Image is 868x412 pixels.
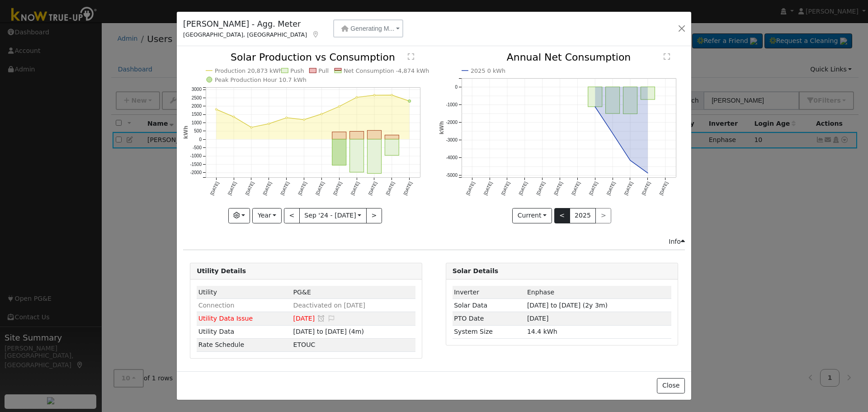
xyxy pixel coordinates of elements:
span: ID: 17075034, authorized: 07/17/25 [293,289,311,296]
text: 2000 [192,104,202,109]
rect: onclick="" [641,87,655,99]
text: [DATE] [500,181,510,196]
circle: onclick="" [593,105,597,109]
text: -3000 [446,137,458,142]
text: [DATE] [606,181,616,196]
circle: onclick="" [408,100,411,103]
circle: onclick="" [391,95,393,96]
span: [DATE] [527,315,549,322]
text: -4000 [446,156,458,161]
text: kWh [439,121,445,135]
td: PTO Date [453,312,526,325]
span: Utility Data Issue [198,315,253,322]
text:  [408,53,414,60]
text: 2500 [192,95,202,100]
text: [DATE] [280,181,290,196]
button: Current [512,208,552,223]
text: -2000 [446,120,458,125]
rect: onclick="" [385,135,399,139]
text: [DATE] [297,181,307,196]
text: [DATE] [518,181,528,196]
span: [GEOGRAPHIC_DATA], [GEOGRAPHIC_DATA] [183,31,307,38]
span: [DATE] to [DATE] (4m) [293,328,364,335]
text: -500 [193,145,202,150]
td: Utility Data [197,325,292,338]
button: Close [657,378,684,393]
text: [DATE] [368,181,378,196]
text: 1500 [192,112,202,117]
text: [DATE] [332,181,343,196]
circle: onclick="" [646,171,650,175]
span: [DATE] [293,315,315,322]
text: [DATE] [227,181,237,196]
text: [DATE] [385,181,396,196]
text: kWh [183,126,189,139]
circle: onclick="" [286,117,288,119]
text: [DATE] [571,181,581,196]
text: Peak Production Hour 10.7 kWh [215,76,307,83]
text: [DATE] [535,181,546,196]
circle: onclick="" [356,97,358,99]
text: -5000 [446,173,458,178]
rect: onclick="" [332,132,346,139]
text: [DATE] [553,181,563,196]
circle: onclick="" [628,159,632,162]
text: [DATE] [623,181,633,196]
rect: onclick="" [588,87,602,107]
text: 3000 [192,87,202,92]
rect: onclick="" [385,139,399,156]
text: [DATE] [245,181,255,196]
text: Annual Net Consumption [506,52,631,63]
text: [DATE] [209,181,220,196]
circle: onclick="" [233,116,235,118]
circle: onclick="" [250,127,252,128]
rect: onclick="" [350,132,364,139]
rect: onclick="" [368,131,382,140]
text: [DATE] [262,181,273,196]
circle: onclick="" [611,132,614,135]
span: Deactivated on [DATE] [293,302,365,309]
strong: Solar Details [453,267,498,275]
div: Info [669,237,685,246]
text: 500 [194,129,202,134]
text: Push [290,67,304,74]
text: [DATE] [403,181,413,196]
a: Snooze this issue [317,315,325,322]
text: -1000 [446,102,458,107]
text: 0 [455,85,458,90]
h5: [PERSON_NAME] - Agg. Meter [183,18,320,30]
span: ID: 4340552, authorized: 07/17/25 [527,289,554,296]
text: [DATE] [482,181,493,196]
rect: onclick="" [605,87,619,114]
button: Generating M... [333,19,403,38]
td: Rate Schedule [197,338,292,351]
circle: onclick="" [215,109,217,110]
rect: onclick="" [332,139,346,165]
span: 14.4 kWh [527,328,557,335]
text: -1500 [190,162,202,167]
rect: onclick="" [350,139,364,172]
text: -2000 [190,170,202,175]
td: Inverter [453,286,526,299]
button: Year [252,208,281,223]
text: Solar Production vs Consumption [231,52,395,63]
text: 2025 0 kWh [471,67,505,74]
text: [DATE] [350,181,360,196]
text: [DATE] [465,181,476,196]
text: 1000 [192,120,202,125]
rect: onclick="" [623,87,637,114]
button: Sep '24 - [DATE] [299,208,367,223]
button: < [284,208,300,223]
circle: onclick="" [321,114,323,115]
button: < [554,208,570,223]
text: [DATE] [641,181,651,196]
text: [DATE] [315,181,325,196]
rect: onclick="" [368,139,382,174]
button: 2025 [570,208,596,223]
text:  [664,53,670,60]
td: System Size [453,325,526,338]
text: Net Consumption -4,874 kWh [344,67,429,74]
i: Edit Issue [327,315,335,322]
text: Pull [319,67,329,74]
span: [DATE] to [DATE] (2y 3m) [527,302,608,309]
